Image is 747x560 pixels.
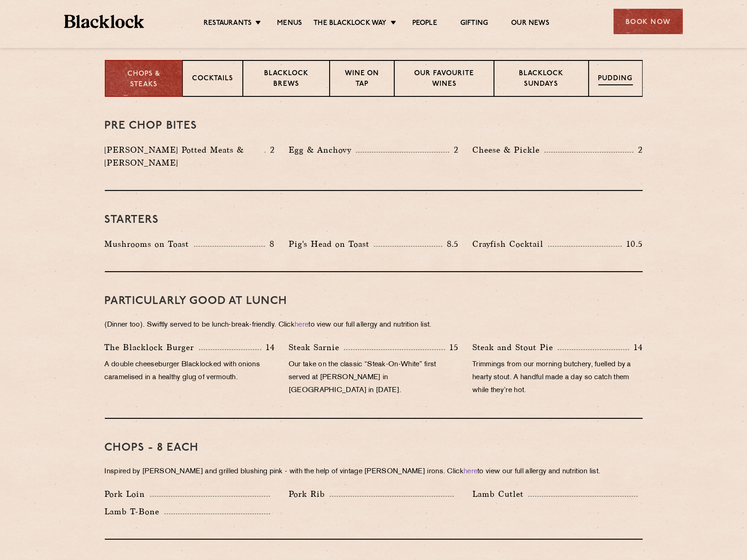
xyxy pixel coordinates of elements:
p: 8.5 [442,238,459,250]
p: Pork Rib [289,488,330,500]
p: Pig's Head on Toast [289,238,374,250]
p: Our favourite wines [404,69,484,90]
a: People [412,19,437,29]
p: Lamb Cutlet [472,488,528,500]
p: 2 [633,144,643,156]
p: 8 [265,238,275,250]
p: Cocktails [192,74,233,85]
p: Crayfish Cocktail [472,238,548,250]
p: Pork Loin [105,488,150,500]
h3: Chops - 8 each [105,442,643,454]
div: Book Now [614,9,683,34]
a: here [464,468,477,475]
a: Our News [511,19,549,29]
p: 14 [261,341,275,353]
p: Inspired by [PERSON_NAME] and grilled blushing pink - with the help of vintage [PERSON_NAME] iron... [105,465,643,478]
img: BL_Textured_Logo-footer-cropped.svg [64,15,144,28]
h3: Starters [105,214,643,226]
p: Wine on Tap [339,69,385,90]
p: The Blacklock Burger [105,341,199,354]
p: Steak Sarnie [289,341,344,354]
p: Trimmings from our morning butchery, fuelled by a hearty stout. A handful made a day so catch the... [472,358,642,397]
p: 2 [265,144,275,156]
p: 10.5 [622,238,642,250]
p: 2 [449,144,458,156]
p: Mushrooms on Toast [105,238,194,250]
h3: PARTICULARLY GOOD AT LUNCH [105,295,643,307]
p: 14 [629,341,643,353]
p: Steak and Stout Pie [472,341,558,354]
p: A double cheeseburger Blacklocked with onions caramelised in a healthy glug of vermouth. [105,358,275,384]
a: Restaurants [204,19,252,29]
p: Pudding [598,74,633,85]
a: here [295,322,308,328]
p: Lamb T-Bone [105,505,164,518]
p: Chops & Steaks [115,69,173,90]
a: The Blacklock Way [313,19,386,29]
h3: Pre Chop Bites [105,120,643,132]
p: Egg & Anchovy [289,143,356,156]
p: (Dinner too). Swiftly served to be lunch-break-friendly. Click to view our full allergy and nutri... [105,319,643,332]
p: Blacklock Brews [253,69,320,90]
a: Menus [277,19,302,29]
p: Cheese & Pickle [472,143,544,156]
p: Our take on the classic “Steak-On-White” first served at [PERSON_NAME] in [GEOGRAPHIC_DATA] in [D... [289,358,458,397]
p: 15 [445,341,458,353]
p: [PERSON_NAME] Potted Meats & [PERSON_NAME] [105,143,265,169]
a: Gifting [460,19,488,29]
p: Blacklock Sundays [504,69,579,90]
